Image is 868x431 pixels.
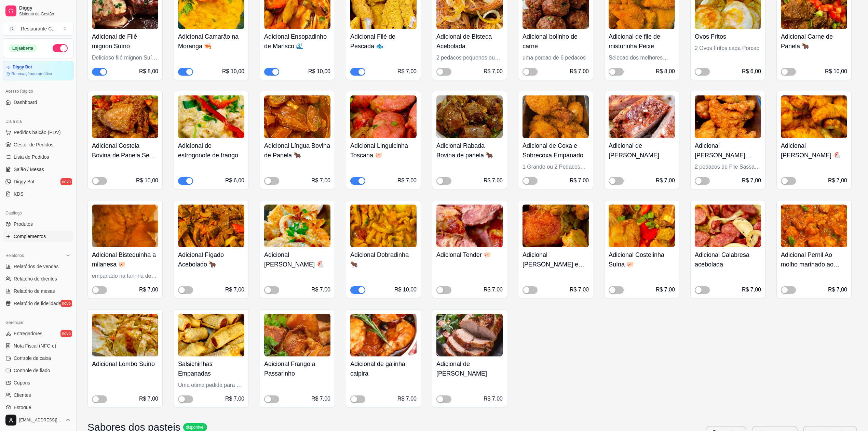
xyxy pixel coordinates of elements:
[3,377,73,388] a: Cupons
[436,359,503,378] h4: Adicional de [PERSON_NAME]
[781,95,847,138] img: product-image
[178,314,244,356] img: product-image
[3,402,73,413] a: Estoque
[3,390,73,401] a: Clientes
[178,141,244,160] h4: Adicional de estrogonofe de frango
[609,95,675,138] img: product-image
[570,286,589,294] div: R$ 7,00
[264,32,330,51] h4: Adicional Ensopadinho de Marisco 🌊
[742,286,761,294] div: R$ 7,00
[139,67,158,76] div: R$ 8,00
[695,163,761,171] div: 2 pedacos de File Sassami Crocante1 Grande ou 2 Pedacos pequenos empanado na farinha Panko
[14,166,44,173] span: Salão / Mesas
[523,250,589,269] h4: Adicional [PERSON_NAME] e sobrecoxa🐔
[695,141,761,160] h4: Adicional [PERSON_NAME] crocante
[264,205,330,247] img: product-image
[225,395,244,403] div: R$ 7,00
[264,95,330,138] img: product-image
[3,412,73,428] button: [EMAIL_ADDRESS][DOMAIN_NAME]
[3,340,73,351] a: Nota Fiscal (NFC-e)
[3,127,73,138] button: Pedidos balcão (PDV)
[92,54,158,62] div: Delicioso filé mignon Suíno média de um pedaço grande ou dois menores
[3,353,73,364] a: Controle de caixa
[19,5,71,11] span: Diggy
[3,231,73,242] a: Complementos
[11,71,52,77] article: Renovação automática
[3,286,73,297] a: Relatório de mesas
[3,208,73,219] div: Catálogo
[92,205,158,247] img: product-image
[3,317,73,328] div: Gerenciar
[3,328,73,339] a: Entregadoresnovo
[264,314,330,356] img: product-image
[5,253,24,258] span: Relatórios
[609,32,675,51] h4: Adicional de file de misturinha Peixe
[308,67,330,76] div: R$ 10,00
[14,129,61,136] span: Pedidos balcão (PDV)
[225,286,244,294] div: R$ 7,00
[781,32,847,51] h4: Adicional Carne de Panela 🐂
[3,273,73,284] a: Relatório de clientes
[311,286,330,294] div: R$ 7,00
[436,205,503,247] img: product-image
[14,367,50,374] span: Controle de fiado
[14,330,42,337] span: Entregadores
[350,314,417,356] img: product-image
[264,141,330,160] h4: Adicional Língua Bovina de Panela 🐂
[14,154,49,160] span: Lista de Pedidos
[436,54,503,62] div: 2 pedacos pequenos ou um grande
[397,177,417,185] div: R$ 7,00
[14,300,61,307] span: Relatório de fidelidade
[695,32,761,41] h4: Ovos Fritos
[350,141,417,160] h4: Adicional Linguicinha Toscana 🐖
[3,188,73,199] a: KDS
[311,395,330,403] div: R$ 7,00
[9,44,37,52] div: Loja aberta
[350,32,417,51] h4: Adicional Filé de Pescada 🐟
[609,205,675,247] img: product-image
[178,250,244,269] h4: Adicional Fígado Acebolado 🐂
[695,205,761,247] img: product-image
[3,152,73,162] a: Lista de Pedidos
[178,205,244,247] img: product-image
[570,67,589,76] div: R$ 7,00
[14,342,56,349] span: Nota Fiscal (NFC-e)
[14,288,55,295] span: Relatório de mesas
[14,178,35,185] span: Diggy Bot
[350,359,417,378] h4: Adicional de galinha caipira
[264,250,330,269] h4: Adicional [PERSON_NAME] 🐔
[656,177,675,185] div: R$ 7,00
[397,67,417,76] div: R$ 7,00
[178,359,244,378] h4: Salsichinhas Empanadas
[14,404,31,411] span: Estoque
[14,99,37,106] span: Dashboard
[656,67,675,76] div: R$ 8,00
[13,65,32,70] article: Diggy Bot
[178,381,244,389] div: Uma otima pedida para o pessoal que ama cachorro quente, Vem 3
[609,250,675,269] h4: Adicional Costelinha Suína 🐖
[394,286,417,294] div: R$ 10,00
[3,261,73,272] a: Relatórios de vendas
[523,205,589,247] img: product-image
[92,250,158,269] h4: Adicional Bistequinha a milanesa 🐖
[14,191,24,197] span: KDS
[21,25,56,32] div: Restaurante C ...
[523,163,589,171] div: 1 Grande ou 2 Pedacos pequenos empanado na farinha Panko
[14,379,30,386] span: Cupons
[3,116,73,127] div: Dia a dia
[3,365,73,376] a: Controle de fiado
[828,177,847,185] div: R$ 7,00
[742,67,761,76] div: R$ 6,00
[350,250,417,269] h4: Adicional Dobradinha 🐂
[523,95,589,138] img: product-image
[3,86,73,97] div: Acesso Rápido
[222,67,244,76] div: R$ 10,00
[570,177,589,185] div: R$ 7,00
[484,177,503,185] div: R$ 7,00
[14,141,53,148] span: Gestor de Pedidos
[436,141,503,160] h4: Adicional Rabada Bovina de panela 🐂
[311,177,330,185] div: R$ 7,00
[695,44,761,52] div: 2 Ovos Fritos cada Porcao
[695,250,761,269] h4: Adicional Calabresa acebolada
[742,177,761,185] div: R$ 7,00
